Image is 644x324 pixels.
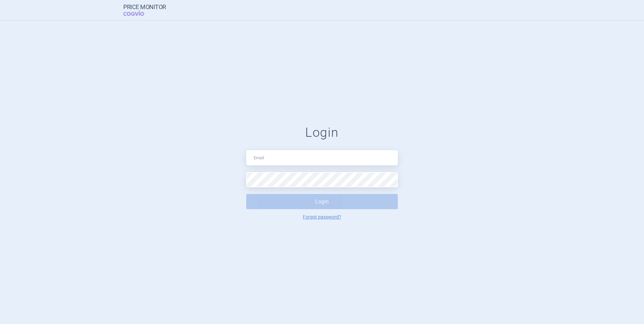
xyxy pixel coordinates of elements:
button: Login [246,194,398,209]
a: Forgot password? [303,215,341,219]
h1: Login [246,125,398,140]
strong: Price Monitor [123,4,166,10]
span: COGVIO [123,10,154,16]
a: Price MonitorCOGVIO [123,4,166,17]
input: Email [246,150,398,165]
